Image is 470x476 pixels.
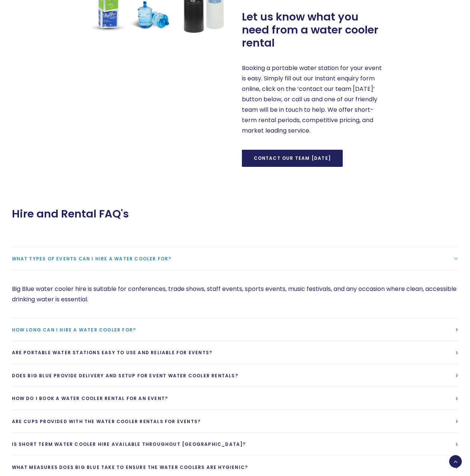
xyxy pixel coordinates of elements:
a: How do I book a water cooler rental for an event? [12,387,458,410]
span: Hire and Rental FAQ's [12,207,129,220]
p: Big Blue water cooler hire is suitable for conferences, trade shows, staff events, sports events,... [12,284,458,305]
span: Does Big Blue provide delivery and setup for event water cooler rentals? [12,372,238,379]
span: Let us know what you need from a water cooler rental [242,10,382,49]
a: Does Big Blue provide delivery and setup for event water cooler rentals? [12,364,458,387]
span: How long can I hire a water cooler for? [12,327,136,333]
a: Contact our team [DATE] [242,150,343,167]
a: What types of events can I hire a water cooler for? [12,247,458,270]
p: Booking a portable water station for your event is easy. Simply fill out our Instant enquiry form... [242,63,382,136]
span: What types of events can I hire a water cooler for? [12,256,172,262]
span: What measures does Big Blue take to ensure the water coolers are hygienic? [12,464,248,470]
a: Are cups provided with the water cooler rentals for events? [12,410,458,433]
a: How long can I hire a water cooler for? [12,318,458,341]
a: Is short term water cooler hire available throughout [GEOGRAPHIC_DATA]? [12,433,458,456]
span: Are portable water stations easy to use and reliable for events? [12,349,212,356]
span: Is short term water cooler hire available throughout [GEOGRAPHIC_DATA]? [12,441,246,447]
span: Are cups provided with the water cooler rentals for events? [12,418,201,425]
span: How do I book a water cooler rental for an event? [12,395,168,402]
a: Are portable water stations easy to use and reliable for events? [12,341,458,364]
